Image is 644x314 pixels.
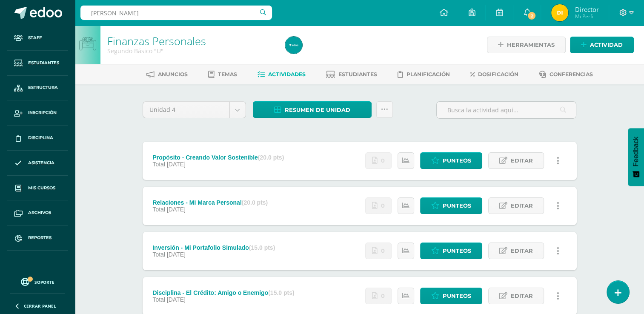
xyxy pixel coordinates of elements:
input: Busca la actividad aquí... [437,102,576,118]
a: Actividad [570,37,634,53]
span: Asistencia [28,160,54,166]
a: Mis cursos [7,176,68,201]
span: Dosificación [478,71,518,77]
a: Finanzas Personales [107,34,206,48]
span: Actividad [590,37,623,53]
a: Reportes [7,226,68,251]
a: Resumen de unidad [253,101,372,118]
span: Mis cursos [28,185,55,191]
a: Estudiantes [326,68,377,81]
strong: (20.0 pts) [242,199,268,206]
span: [DATE] [167,206,186,213]
img: f5a658f75d8ad15e79fcc211600d9474.png [285,37,302,54]
a: Anuncios [146,68,188,81]
a: No se han realizado entregas [365,243,392,259]
span: Editar [511,153,533,168]
span: Staff [28,34,42,41]
a: Disciplina [7,126,68,151]
span: Actividades [268,71,306,77]
span: Punteos [443,288,471,304]
span: Estudiantes [338,71,377,77]
span: [DATE] [167,161,186,168]
span: Total [152,206,165,213]
span: Editar [511,198,533,214]
span: Conferencias [550,71,593,77]
span: 0 [381,198,385,214]
span: Resumen de unidad [285,102,350,118]
span: Director [575,5,598,14]
div: Disciplina - El Crédito: Amigo o Enemigo [152,289,294,296]
span: [DATE] [167,296,186,303]
span: Punteos [443,198,471,214]
a: Punteos [420,152,482,169]
a: Punteos [420,197,482,214]
img: bot1.png [79,37,96,51]
span: Punteos [443,243,471,259]
img: 608136e48c3c14518f2ea00dfaf80bc2.png [551,4,568,21]
strong: (15.0 pts) [249,244,275,251]
a: Estudiantes [7,51,68,76]
span: Temas [218,71,237,77]
strong: (15.0 pts) [268,289,294,296]
a: Punteos [420,288,482,304]
button: Feedback - Mostrar encuesta [628,128,644,186]
span: Total [152,161,165,168]
span: [DATE] [167,251,186,258]
span: Cerrar panel [24,303,56,309]
a: Dosificación [470,68,518,81]
span: Estudiantes [28,60,59,66]
a: Punteos [420,243,482,259]
span: Planificación [406,71,450,77]
span: Editar [511,243,533,259]
div: Segundo Básico 'U' [107,47,275,55]
a: Estructura [7,76,68,101]
a: Inscripción [7,100,68,126]
span: 0 [381,153,385,168]
span: Anuncios [158,71,188,77]
span: Editar [511,288,533,304]
strong: (20.0 pts) [258,154,284,161]
a: Planificación [398,68,450,81]
a: Asistencia [7,151,68,176]
a: Temas [208,68,237,81]
span: Feedback [632,137,640,166]
div: Inversión - Mi Portafolio Simulado [152,244,275,251]
span: Reportes [28,234,52,241]
span: 0 [381,243,385,259]
a: Unidad 4 [143,102,246,118]
span: Mi Perfil [575,13,598,20]
div: Propósito - Creando Valor Sostenible [152,154,284,161]
span: 2 [527,11,536,20]
div: Relaciones - Mi Marca Personal [152,199,268,206]
span: Estructura [28,84,58,91]
a: No se han realizado entregas [365,197,392,214]
span: Inscripción [28,109,57,116]
span: Disciplina [28,134,53,141]
a: No se han realizado entregas [365,152,392,169]
a: Soporte [10,276,65,287]
a: Staff [7,26,68,51]
input: Busca un usuario... [80,6,272,20]
h1: Finanzas Personales [107,35,275,47]
span: Punteos [443,153,471,168]
span: Unidad 4 [149,102,223,118]
a: No se han realizado entregas [365,288,392,304]
span: 0 [381,288,385,304]
a: Conferencias [539,68,593,81]
a: Archivos [7,200,68,226]
span: Total [152,251,165,258]
span: Total [152,296,165,303]
span: Archivos [28,209,51,216]
a: Actividades [258,68,306,81]
a: Herramientas [487,37,566,53]
span: Soporte [34,279,54,285]
span: Herramientas [507,37,555,53]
